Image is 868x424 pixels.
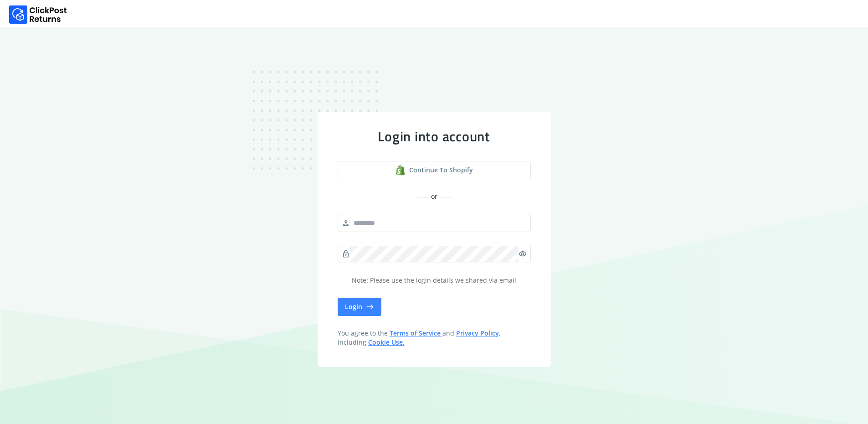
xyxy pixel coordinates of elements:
[338,298,381,316] button: Login east
[9,5,67,24] img: Logo
[409,165,473,175] span: Continue to shopify
[390,329,442,337] a: Terms of Service
[366,300,374,313] span: east
[519,248,527,260] span: visibility
[342,248,350,260] span: lock
[338,161,531,179] a: shopify logoContinue to shopify
[338,128,531,145] div: Login into account
[456,329,499,337] a: Privacy Policy
[338,329,531,347] span: You agree to the and , including
[342,217,350,229] span: person
[338,276,531,285] p: Note: Please use the login details we shared via email
[338,192,531,201] div: or
[338,161,531,179] button: Continue to shopify
[395,165,406,176] img: shopify logo
[368,338,405,346] a: Cookie Use.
